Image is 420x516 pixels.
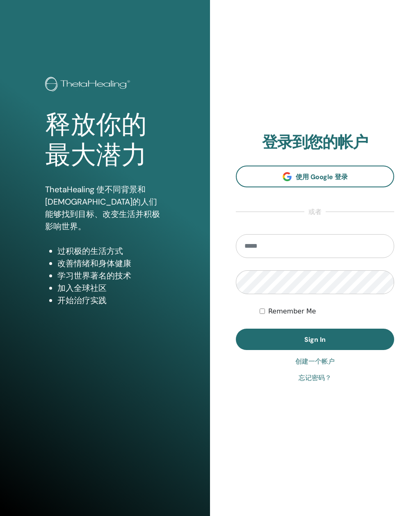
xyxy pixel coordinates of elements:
[57,245,164,257] li: 过积极的生活方式
[299,373,331,383] a: 忘记密码？
[296,173,348,181] span: 使用 Google 登录
[57,294,164,306] li: 开始治疗实践
[57,270,164,282] li: 学习世界著名的技术
[236,166,394,187] a: 使用 Google 登录
[57,282,164,294] li: 加入全球社区
[295,357,335,366] a: 创建一个帐户
[304,335,326,344] span: Sign In
[260,306,394,316] div: Keep me authenticated indefinitely or until I manually logout
[236,329,394,350] button: Sign In
[57,257,164,270] li: 改善情绪和身体健康
[45,110,164,171] h1: 释放你的最大潜力
[45,183,164,233] p: ThetaHealing 使不同背景和[DEMOGRAPHIC_DATA]的人们能够找到目标、改变生活并积极影响世界。
[236,133,394,152] h2: 登录到您的帐户
[304,207,326,217] span: 或者
[268,306,316,316] label: Remember Me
